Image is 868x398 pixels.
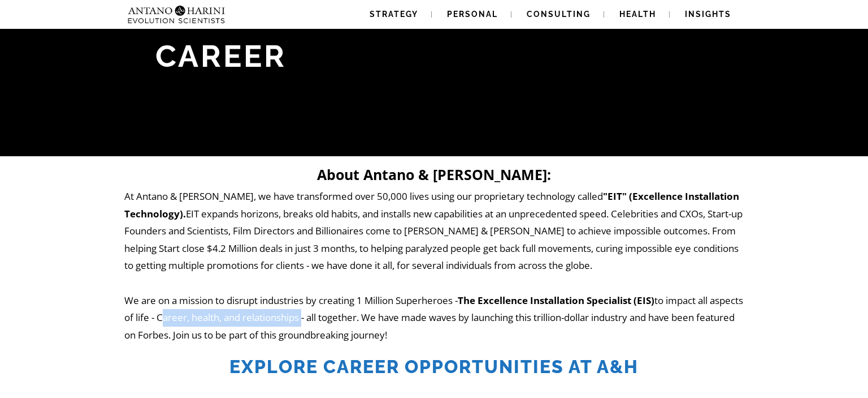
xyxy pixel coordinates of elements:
strong: "EIT" (Excellence Installation Technology). [124,190,739,220]
span: Strategy [370,10,418,19]
strong: About Antano & [PERSON_NAME]: [317,165,551,184]
strong: The Excellence Installation Specialist (EIS) [458,294,654,307]
span: Personal [447,10,498,19]
span: Career [155,38,287,74]
span: Insights [685,10,731,19]
span: Health [619,10,656,19]
p: At Antano & [PERSON_NAME], we have transformed over 50,000 lives using our proprietary technology... [124,188,744,344]
span: Consulting [527,10,591,19]
h2: Explore Career Opportunities at A&H [124,356,744,378]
